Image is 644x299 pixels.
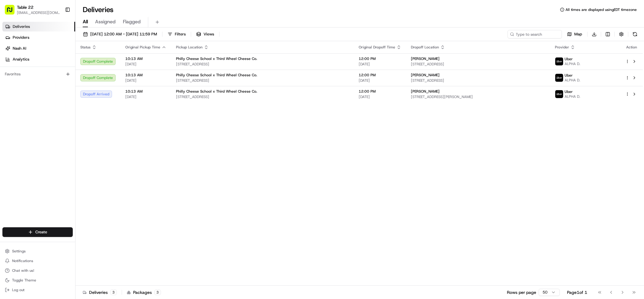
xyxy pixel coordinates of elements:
span: [DATE] 12:00 AM - [DATE] 11:59 PM [90,31,157,37]
img: uber-new-logo.jpeg [555,57,563,65]
button: Notifications [2,257,73,265]
button: Toggle Theme [2,276,73,284]
button: Settings [2,247,73,255]
input: Type to search [508,30,562,38]
span: All times are displayed using EDT timezone [566,7,637,12]
span: All [83,18,88,25]
button: Table 22[EMAIL_ADDRESS][DOMAIN_NAME] [2,2,62,17]
span: [DATE] [359,94,401,99]
h1: Deliveries [83,5,114,15]
div: Action [625,45,638,50]
span: Providers [13,35,29,40]
span: Assigned [95,18,116,25]
span: Uber [565,73,573,78]
button: [DATE] 12:00 AM - [DATE] 11:59 PM [80,30,160,38]
img: uber-new-logo.jpeg [555,90,563,98]
button: Refresh [631,30,639,38]
span: [STREET_ADDRESS] [176,94,349,99]
span: Toggle Theme [12,278,36,283]
span: Philly Cheese School x Third Wheel Cheese Co. [176,89,257,94]
span: [PERSON_NAME] [411,89,440,94]
div: Page 1 of 1 [567,289,587,295]
button: Log out [2,286,73,294]
span: [PERSON_NAME] [411,56,440,61]
button: Views [194,30,217,38]
div: 3 [154,290,161,295]
span: [DATE] [359,62,401,67]
p: Rows per page [507,289,536,295]
span: 12:00 PM [359,56,401,61]
div: Packages [127,289,161,295]
span: Status [80,45,91,50]
button: Chat with us! [2,266,73,275]
span: 10:13 AM [125,89,166,94]
span: 10:13 AM [125,56,166,61]
span: [DATE] [125,78,166,83]
button: Filters [165,30,188,38]
button: Table 22 [17,4,34,10]
span: Deliveries [13,24,30,29]
span: Philly Cheese School x Third Wheel Cheese Co. [176,73,257,77]
span: [PERSON_NAME] [411,73,440,77]
div: Deliveries [83,289,117,295]
span: [STREET_ADDRESS][PERSON_NAME] [411,94,545,99]
span: 12:00 PM [359,89,401,94]
span: ALPHA D. [565,94,580,99]
span: Uber [565,57,573,61]
span: [STREET_ADDRESS] [176,78,349,83]
a: Analytics [2,54,75,64]
span: Views [203,31,214,37]
span: Flagged [123,18,141,25]
a: Deliveries [2,22,75,31]
span: Log out [12,287,24,292]
div: Favorites [2,69,73,79]
a: Nash AI [2,44,75,53]
button: [EMAIL_ADDRESS][DOMAIN_NAME] [17,10,60,15]
span: Philly Cheese School x Third Wheel Cheese Co. [176,56,257,61]
span: [STREET_ADDRESS] [411,62,545,67]
span: [DATE] [125,94,166,99]
span: Uber [565,89,573,94]
button: Map [564,30,585,38]
span: Nash AI [13,46,26,51]
div: 3 [110,290,117,295]
button: Create [2,227,73,237]
span: Chat with us! [12,268,34,273]
span: Original Pickup Time [125,45,160,50]
span: ALPHA D. [565,78,580,83]
span: [DATE] [359,78,401,83]
span: Settings [12,249,26,254]
span: ALPHA D. [565,61,580,66]
span: Notifications [12,258,33,263]
span: Pickup Location [176,45,203,50]
span: 12:00 PM [359,73,401,77]
span: Analytics [13,57,29,62]
span: [STREET_ADDRESS] [176,62,349,67]
img: uber-new-logo.jpeg [555,74,563,82]
span: Create [35,229,47,235]
span: Provider [555,45,569,50]
span: 10:13 AM [125,73,166,77]
a: Providers [2,33,75,42]
span: Map [574,31,582,37]
span: Filters [175,31,186,37]
span: Original Dropoff Time [359,45,395,50]
span: [DATE] [125,62,166,67]
span: Dropoff Location [411,45,439,50]
span: [STREET_ADDRESS] [411,78,545,83]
